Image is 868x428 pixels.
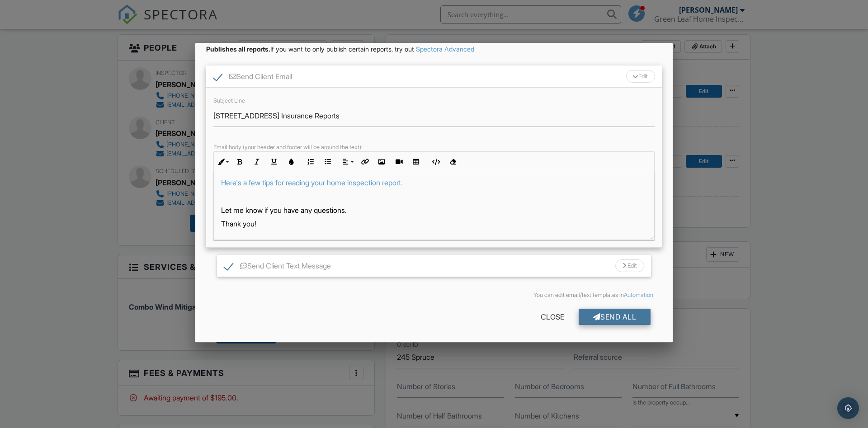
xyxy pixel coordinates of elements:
[221,178,403,187] a: Here's a few tips for reading your home inspection report.
[231,153,248,170] button: Bold (Ctrl+B)
[302,153,319,170] button: Ordered List
[224,262,331,273] label: Send Client Text Message
[339,153,356,170] button: Align
[356,153,373,170] button: Insert Link (Ctrl+K)
[373,153,390,170] button: Insert Image (Ctrl+P)
[444,153,461,170] button: Clear Formatting
[837,397,859,419] div: Open Intercom Messenger
[626,70,655,83] div: Edit
[221,205,647,215] p: Let me know if you have any questions.
[214,153,231,170] button: Inline Style
[265,153,283,170] button: Underline (Ctrl+U)
[213,144,363,151] label: Email body (your header and footer will be around the text):
[427,153,444,170] button: Code View
[206,45,270,53] strong: Publishes all reports.
[213,292,655,299] div: You can edit email/text templates in .
[407,153,425,170] button: Insert Table
[221,219,647,229] p: Thank you!
[624,292,653,298] a: Automation
[526,309,579,325] div: Close
[206,45,414,53] span: If you want to only publish certain reports, try out
[213,97,245,104] label: Subject Line
[319,153,336,170] button: Unordered List
[416,45,474,53] a: Spectora Advanced
[615,259,644,272] div: Edit
[283,153,300,170] button: Colors
[579,309,651,325] div: Send All
[390,153,407,170] button: Insert Video
[213,72,292,84] label: Send Client Email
